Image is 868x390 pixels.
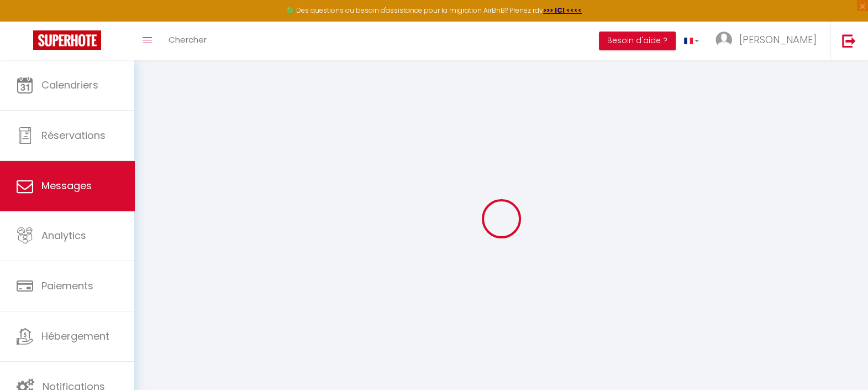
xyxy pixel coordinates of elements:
span: Paiements [41,279,93,293]
a: >>> ICI <<<< [543,6,582,15]
span: Messages [41,179,92,193]
button: Besoin d'aide ? [599,32,676,50]
a: ... [PERSON_NAME] [707,22,830,60]
span: Réservations [41,128,106,142]
a: Chercher [160,22,215,60]
span: [PERSON_NAME] [739,33,817,46]
img: ... [716,32,732,48]
img: logout [842,34,856,48]
span: Chercher [169,34,207,45]
img: Super Booking [33,30,101,50]
span: Calendriers [41,78,98,92]
span: Hébergement [41,329,109,343]
span: Analytics [41,228,86,242]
